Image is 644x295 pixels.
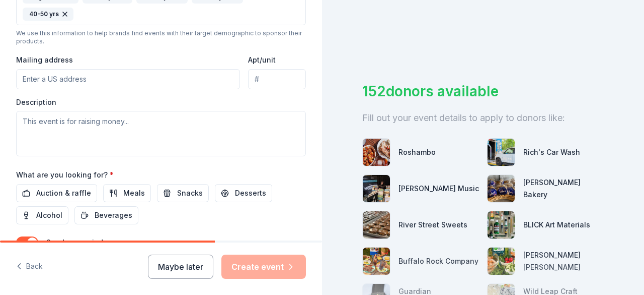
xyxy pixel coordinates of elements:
span: Beverages [95,209,132,221]
div: We use this information to help brands find events with their target demographic to sponsor their... [16,29,306,45]
span: Snacks [177,187,203,199]
img: photo for Alfred Music [363,175,390,202]
label: Mailing address [16,55,73,65]
button: Meals [103,184,151,202]
img: photo for Rich's Car Wash [488,139,515,166]
img: photo for Roshambo [363,139,390,166]
label: Apt/unit [248,55,276,65]
div: [PERSON_NAME] Bakery [523,176,604,201]
div: Roshambo [398,146,436,158]
span: Alcohol [36,209,62,221]
button: Beverages [74,206,138,224]
label: Description [16,97,56,107]
img: photo for Wilson's Bakery [488,175,515,202]
div: 40-50 yrs [23,8,73,21]
div: [PERSON_NAME] Music [398,183,479,195]
input: Enter a US address [16,69,240,89]
button: Maybe later [148,255,213,279]
img: photo for River Street Sweets [363,211,390,239]
button: Alcohol [16,206,68,224]
label: Send me reminders [46,238,114,247]
input: # [248,69,306,89]
button: Auction & raffle [16,184,97,202]
label: What are you looking for? [16,170,114,180]
div: Fill out your event details to apply to donors like: [362,110,604,126]
button: Snacks [157,184,209,202]
span: Desserts [235,187,266,199]
span: Auction & raffle [36,187,91,199]
button: Back [16,256,43,277]
img: photo for BLICK Art Materials [488,211,515,239]
div: 152 donors available [362,81,604,102]
div: Rich's Car Wash [523,146,580,158]
div: River Street Sweets [398,219,467,231]
span: Meals [123,187,145,199]
button: Desserts [215,184,272,202]
div: BLICK Art Materials [523,219,590,231]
